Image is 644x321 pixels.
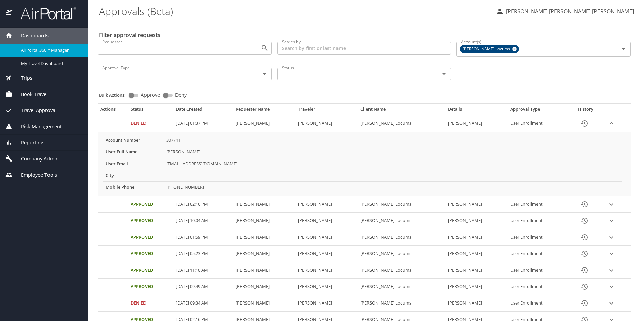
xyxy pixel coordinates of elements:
img: icon-airportal.png [6,7,13,20]
td: [PERSON_NAME] [233,115,295,132]
th: Status [128,106,173,115]
td: [PERSON_NAME] [445,213,508,229]
td: [PHONE_NUMBER] [164,181,622,193]
td: [PERSON_NAME] Locums [358,229,445,246]
td: [PERSON_NAME] Locums [358,295,445,312]
div: [PERSON_NAME] Locums [460,45,519,53]
th: History [568,106,604,115]
button: History [576,229,592,245]
span: Employee Tools [12,171,57,179]
td: [PERSON_NAME] Locums [358,196,445,213]
span: AirPortal 360™ Manager [21,47,80,53]
td: [PERSON_NAME] [445,196,508,213]
td: User Enrollment [508,229,568,246]
td: [PERSON_NAME] [295,229,358,246]
button: Open [619,44,628,54]
td: [PERSON_NAME] [445,229,508,246]
span: Deny [175,93,187,97]
span: Approve [141,93,160,97]
th: Requester Name [233,106,295,115]
td: [PERSON_NAME] [295,246,358,262]
td: [PERSON_NAME] [233,229,295,246]
td: [PERSON_NAME] [233,246,295,262]
p: [PERSON_NAME] [PERSON_NAME] [PERSON_NAME] [504,7,634,15]
button: expand row [606,118,616,129]
th: Mobile Phone [103,181,164,193]
td: [DATE] 09:49 AM [173,279,233,295]
span: [PERSON_NAME] Locums [460,46,514,53]
span: My Travel Dashboard [21,60,80,67]
button: Open [260,43,269,53]
button: History [576,213,592,229]
td: Approved [128,279,173,295]
td: [PERSON_NAME] [164,146,622,158]
td: [DATE] 11:10 AM [173,262,233,279]
td: Approved [128,262,173,279]
td: [DATE] 09:34 AM [173,295,233,312]
th: Details [445,106,508,115]
td: [PERSON_NAME] [295,196,358,213]
td: [PERSON_NAME] Locums [358,262,445,279]
td: [DATE] 01:59 PM [173,229,233,246]
td: [PERSON_NAME] [233,262,295,279]
td: User Enrollment [508,279,568,295]
th: Actions [98,106,128,115]
td: Denied [128,295,173,312]
td: User Enrollment [508,196,568,213]
td: Approved [128,213,173,229]
span: Risk Management [12,123,62,130]
button: History [576,246,592,262]
button: History [576,262,592,278]
th: Date Created [173,106,233,115]
th: Client Name [358,106,445,115]
td: 307741 [164,135,622,146]
td: [PERSON_NAME] Locums [358,246,445,262]
td: [PERSON_NAME] [233,196,295,213]
td: [PERSON_NAME] [445,295,508,312]
th: Traveler [295,106,358,115]
button: History [576,295,592,311]
td: [PERSON_NAME] [295,295,358,312]
th: Account Number [103,135,164,146]
td: [DATE] 02:16 PM [173,196,233,213]
button: History [576,115,592,132]
td: [PERSON_NAME] [445,246,508,262]
td: [PERSON_NAME] [233,213,295,229]
table: More info for approvals [103,135,622,193]
td: [PERSON_NAME] Locums [358,115,445,132]
td: [PERSON_NAME] [445,262,508,279]
th: User Full Name [103,146,164,158]
button: History [576,196,592,212]
td: [DATE] 01:37 PM [173,115,233,132]
p: Bulk Actions: [99,92,131,98]
td: Approved [128,246,173,262]
button: expand row [606,298,616,308]
button: expand row [606,232,616,242]
button: expand row [606,249,616,259]
td: Approved [128,196,173,213]
button: Open [439,69,449,79]
span: Dashboards [12,32,49,39]
td: User Enrollment [508,213,568,229]
input: Search by first or last name [277,42,451,55]
img: airportal-logo.png [13,7,76,20]
td: User Enrollment [508,295,568,312]
span: Book Travel [12,91,48,98]
button: expand row [606,282,616,292]
th: City [103,170,164,181]
td: [EMAIL_ADDRESS][DOMAIN_NAME] [164,158,622,170]
span: Reporting [12,139,43,146]
td: [PERSON_NAME] [295,262,358,279]
span: Company Admin [12,155,59,163]
span: Trips [12,74,32,82]
td: [PERSON_NAME] [295,279,358,295]
td: [PERSON_NAME] [233,279,295,295]
td: User Enrollment [508,246,568,262]
th: Approval Type [508,106,568,115]
td: [PERSON_NAME] [295,213,358,229]
td: Denied [128,115,173,132]
button: expand row [606,199,616,209]
h2: Filter approval requests [99,30,160,40]
button: History [576,279,592,295]
button: expand row [606,216,616,226]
